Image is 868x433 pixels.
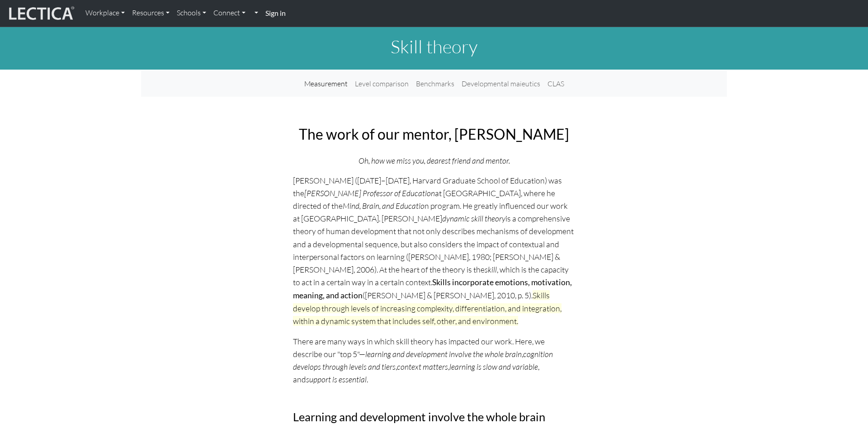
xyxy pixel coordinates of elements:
i: support is essential [306,374,367,384]
a: CLAS [544,75,568,93]
i: [PERSON_NAME] Professor of Education [304,188,435,198]
i: skill [485,264,497,274]
strong: Skills incorporate emotions, motivation, meaning, and action [293,278,572,300]
h2: The work of our mentor, [PERSON_NAME] [293,126,575,143]
span: Skills develop through levels of increasing complexity, differentiation, and integration, within ... [293,290,561,326]
i: context matters [397,362,448,372]
p: There are many ways in which skill theory has impacted our work. Here, we describe our "top 5"— ,... [293,335,575,386]
i: dynamic skill theory [442,213,505,223]
h1: Skill theory [141,36,727,57]
i: learning and development involve the whole brain [365,349,522,359]
strong: Sign in [265,9,286,17]
a: Connect [210,4,249,23]
p: [PERSON_NAME] ([DATE]–[DATE], Harvard Graduate School of Education) was the at [GEOGRAPHIC_DATA],... [293,174,575,328]
a: Benchmarks [412,75,458,93]
i: learning is slow and variable [449,362,538,372]
i: cognition develops through levels and tiers [293,349,553,372]
i: Oh, how we miss you, dearest friend and mentor. [359,155,510,165]
a: Workplace [82,4,128,23]
h3: Learning and development involve the whole brain [293,410,575,424]
a: Level comparison [351,75,412,93]
a: Schools [173,4,210,23]
a: Developmental maieutics [458,75,544,93]
i: Mind, Brain, and Educatio [343,201,425,211]
a: Resources [128,4,173,23]
img: lecticalive [7,5,75,22]
a: Sign in [262,4,289,23]
a: Measurement [301,75,351,93]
